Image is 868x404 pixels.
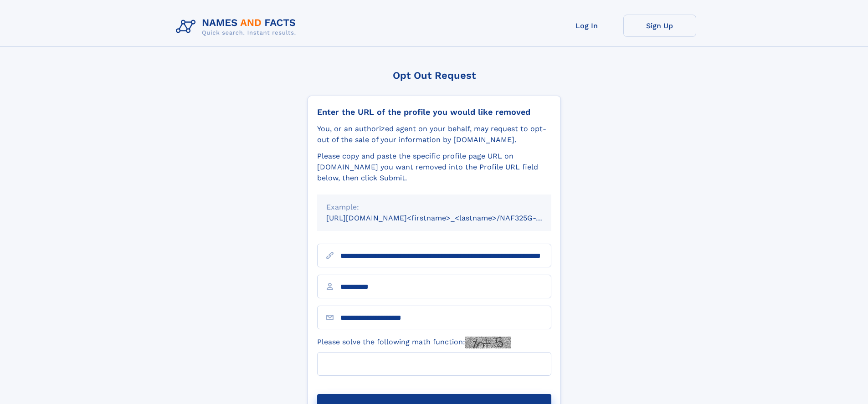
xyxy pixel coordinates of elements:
[317,151,551,184] div: Please copy and paste the specific profile page URL on [DOMAIN_NAME] you want removed into the Pr...
[326,202,542,213] div: Example:
[308,70,561,81] div: Opt Out Request
[172,15,303,39] img: Logo Names and Facts
[326,214,569,222] small: [URL][DOMAIN_NAME]<firstname>_<lastname>/NAF325G-xxxxxxxx
[317,123,551,145] div: You, or an authorized agent on your behalf, may request to opt-out of the sale of your informatio...
[550,15,623,37] a: Log In
[317,107,551,117] div: Enter the URL of the profile you would like removed
[623,15,696,37] a: Sign Up
[317,337,511,348] label: Please solve the following math function:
